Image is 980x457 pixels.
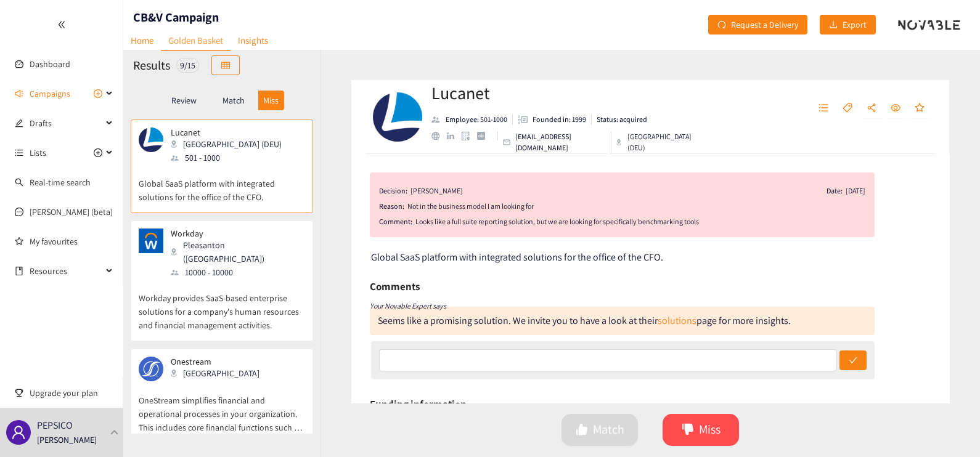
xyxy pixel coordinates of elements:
[171,151,289,164] div: 501 - 1000
[592,114,647,125] li: Status
[477,132,492,140] a: crunchbase
[819,103,828,114] span: unordered-list
[94,89,102,98] span: plus-circle
[836,99,859,118] button: tag
[139,357,163,381] img: Snapshot of the company's website
[462,131,477,140] a: google maps
[699,420,721,439] span: Miss
[15,119,23,127] span: edit
[123,31,161,50] a: Home
[139,228,163,253] img: Snapshot of the company's website
[30,59,70,70] a: Dashboard
[11,425,26,440] span: user
[867,103,876,114] span: share-alt
[731,18,798,31] span: Request a Delivery
[843,103,852,114] span: tag
[827,185,843,197] span: Date:
[658,314,696,327] a: solutions
[94,148,102,157] span: plus-circle
[431,81,696,105] h2: Lucanet
[829,20,838,30] span: download
[370,277,420,296] h6: Comments
[231,31,276,50] a: Insights
[884,99,907,118] button: eye
[431,114,513,125] li: Employees
[909,99,931,118] button: star
[415,216,865,228] div: Looks like a full suite reporting solution, but we are looking for specifically benchmarking tools
[139,279,305,332] p: Workday provides SaaS-based enterprise solutions for a company's human resources and financial ma...
[30,259,102,283] span: Resources
[843,18,867,31] span: Export
[410,185,463,197] div: [PERSON_NAME]
[373,92,422,142] img: Company Logo
[37,418,73,433] p: PEPSICO
[915,103,925,114] span: star
[176,58,199,73] div: 9 / 15
[30,206,113,217] a: [PERSON_NAME] (beta)
[379,185,407,197] span: Decision:
[171,238,304,265] div: Pleasanton ([GEOGRAPHIC_DATA])
[139,164,305,204] p: Global SaaS platform with integrated solutions for the office of the CFO.
[15,267,23,275] span: book
[30,140,46,165] span: Lists
[846,185,865,197] div: [DATE]
[133,57,170,74] h2: Results
[161,31,231,51] a: Golden Basket
[139,381,305,434] p: OneStream simplifies financial and operational processes in your organization. This includes core...
[30,381,113,405] span: Upgrade your plan
[370,301,446,310] i: Your Novable Expert says
[446,114,507,125] p: Employee: 501-1000
[717,20,726,30] span: redo
[820,15,876,34] button: downloadExport
[379,216,412,228] span: Comment:
[221,61,230,71] span: table
[139,127,163,152] img: Snapshot of the company's website
[447,132,462,140] a: linkedin
[682,423,694,437] span: dislike
[860,99,883,118] button: share-alt
[708,15,807,34] button: redoRequest a Delivery
[378,314,791,327] div: Seems like a promising solution. We invite you to have a look at their page for more insights.
[616,131,696,153] div: [GEOGRAPHIC_DATA] (DEU)
[379,200,404,212] span: Reason:
[515,131,605,153] p: [EMAIL_ADDRESS][DOMAIN_NAME]
[211,55,240,75] button: table
[371,251,663,264] span: Global SaaS platform with integrated solutions for the office of the CFO.
[133,9,219,26] h1: CB&V Campaign
[171,228,296,238] p: Workday
[171,366,267,380] div: [GEOGRAPHIC_DATA]
[597,114,647,125] p: Status: acquired
[263,95,279,105] p: Miss
[533,114,586,125] p: Founded in: 1999
[171,127,282,137] p: Lucanet
[171,137,289,151] div: [GEOGRAPHIC_DATA] (DEU)
[891,103,900,114] span: eye
[171,95,197,105] p: Review
[171,265,304,279] div: 10000 - 10000
[593,420,624,439] span: Match
[513,114,592,125] li: Founded in year
[812,99,835,118] button: unordered-list
[37,433,97,447] p: [PERSON_NAME]
[780,324,980,457] iframe: Chat Widget
[15,148,23,157] span: unordered-list
[431,132,447,140] a: website
[57,20,66,29] span: double-left
[407,200,865,212] div: Not in the business model I am looking for
[223,95,245,105] p: Match
[30,177,91,188] a: Real-time search
[30,111,102,135] span: Drafts
[576,423,588,437] span: like
[663,414,739,446] button: dislikeMiss
[30,229,113,254] a: My favourites
[370,395,467,413] h6: Funding information
[171,357,259,366] p: Onestream
[15,389,23,397] span: trophy
[15,89,23,98] span: sound
[30,81,70,106] span: Campaigns
[561,414,638,446] button: likeMatch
